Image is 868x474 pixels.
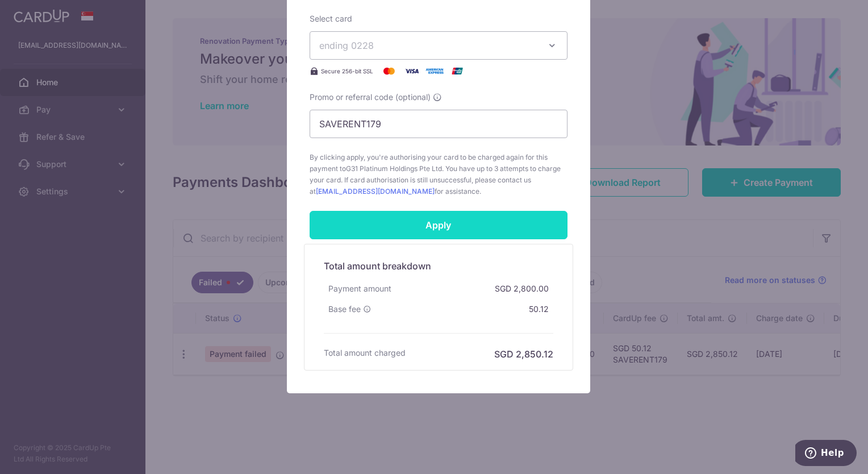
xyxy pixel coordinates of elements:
[795,440,857,468] iframe: Opens a widget where you can find more information
[378,64,400,78] img: Mastercard
[310,31,567,60] button: ending 0228
[346,164,442,173] span: G31 Platinum Holdings Pte Ltd
[423,64,446,78] img: American Express
[324,259,553,273] h5: Total amount breakdown
[400,64,423,78] img: Visa
[324,278,396,299] div: Payment amount
[494,347,553,361] h6: SGD 2,850.12
[446,64,469,78] img: UnionPay
[524,299,553,319] div: 50.12
[321,66,373,76] span: Secure 256-bit SSL
[310,211,567,239] input: Apply
[310,13,352,24] label: Select card
[328,303,361,315] span: Base fee
[319,40,374,51] span: ending 0228
[324,347,406,359] h6: Total amount charged
[310,92,431,103] span: Promo or referral code (optional)
[490,278,553,299] div: SGD 2,800.00
[310,152,567,197] span: By clicking apply, you're authorising your card to be charged again for this payment to . You hav...
[316,187,435,196] a: [EMAIL_ADDRESS][DOMAIN_NAME]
